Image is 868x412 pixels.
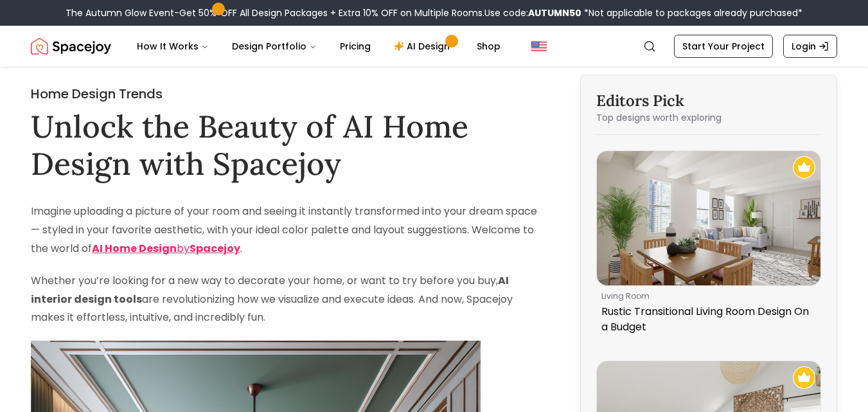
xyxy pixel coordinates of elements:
[528,6,581,19] b: AUTUMN50
[31,273,509,307] strong: AI interior design tools
[31,33,111,59] img: Spacejoy Logo
[330,33,381,59] a: Pricing
[31,272,547,327] p: Whether you’re looking for a new way to decorate your home, or want to try before you buy, are re...
[601,291,811,301] p: living room
[31,26,837,67] nav: Global
[31,85,547,103] h2: Home Design Trends
[793,366,815,389] img: Recommended Spacejoy Design - Soft and Earthy: Boho Minimalist Bedroom
[31,202,547,258] p: Imagine uploading a picture of your room and seeing it instantly transformed into your dream spac...
[596,91,821,111] h3: Editors Pick
[484,6,581,19] span: Use code:
[674,35,773,58] a: Start Your Project
[596,111,821,124] p: Top designs worth exploring
[92,241,240,256] a: AI Home DesignbySpacejoy
[127,33,511,59] nav: Main
[466,33,511,59] a: Shop
[531,39,547,54] img: United States
[31,108,547,182] h1: Unlock the Beauty of AI Home Design with Spacejoy
[66,6,802,19] div: The Autumn Glow Event-Get 50% OFF All Design Packages + Extra 10% OFF on Multiple Rooms.
[597,151,820,285] img: Rustic Transitional Living Room Design On a Budget
[601,304,811,335] p: Rustic Transitional Living Room Design On a Budget
[190,241,240,256] strong: Spacejoy
[222,33,327,59] button: Design Portfolio
[783,35,837,58] a: Login
[793,156,815,179] img: Recommended Spacejoy Design - Rustic Transitional Living Room Design On a Budget
[384,33,464,59] a: AI Design
[31,33,111,59] a: Spacejoy
[581,6,802,19] span: *Not applicable to packages already purchased*
[596,150,821,340] a: Rustic Transitional Living Room Design On a Budget Recommended Spacejoy Design - Rustic Transitio...
[92,241,177,256] strong: AI Home Design
[127,33,219,59] button: How It Works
